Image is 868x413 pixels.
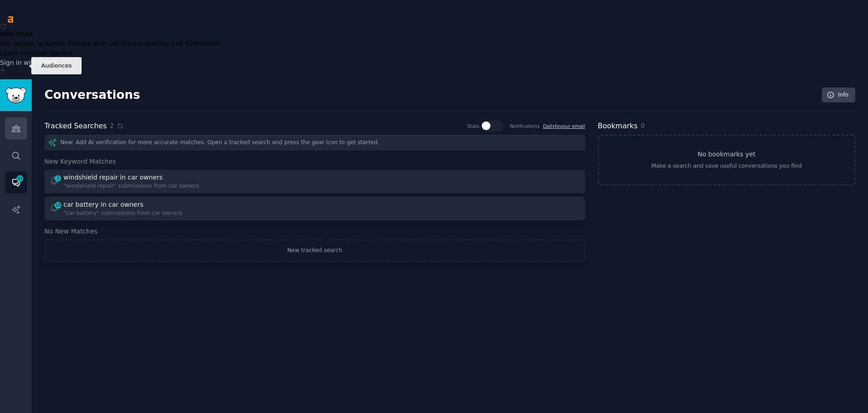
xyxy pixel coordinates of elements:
[44,170,585,194] a: 2windshield repair in car owners"windshield repair" submissions from car owners
[822,87,855,103] a: Info
[36,49,73,58] button: Get started
[63,173,163,182] div: windshield repair in car owners
[598,121,638,132] h2: Bookmarks
[63,182,199,190] div: "windshield repair" submissions from car owners
[44,135,585,151] div: New: Add AI verification for more accurate matches. Open a tracked search and press the gear icon...
[44,239,585,262] a: New tracked search
[598,135,855,185] a: No bookmarks yetMake a search and save useful conversations you find
[651,162,802,170] div: Make a search and save useful conversations you find
[5,171,27,194] a: 20
[467,123,480,129] div: Stats
[63,209,182,218] div: "car battery" submissions from car owners
[44,121,107,132] h2: Tracked Searches
[510,123,540,129] div: Notifications
[63,200,143,209] div: car battery in car owners
[44,88,140,102] h2: Conversations
[16,175,24,182] span: 20
[44,197,585,221] a: 18car battery in car owners"car battery" submissions from car owners
[54,175,62,181] span: 2
[44,157,116,166] span: New Keyword Matches
[543,123,585,129] a: Dailytoyour email
[698,150,756,159] h3: No bookmarks yet
[5,87,26,103] img: GummySearch logo
[641,122,645,129] span: 0
[44,227,97,236] span: No New Matches
[110,121,114,131] span: 2
[54,202,62,209] span: 18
